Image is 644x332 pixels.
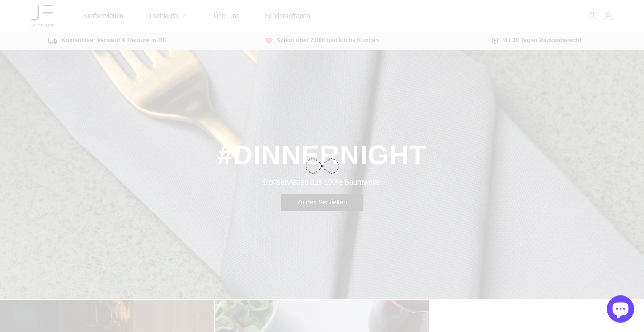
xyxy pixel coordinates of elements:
[149,12,179,20] span: Tischläufer
[492,36,581,44] span: Mit 30 Tagen Rückgaberecht
[262,178,382,186] p: Stoffservietten aus 100% Baumwolle.
[48,36,166,44] span: Kostenloser Versand & Retoure in DE
[83,12,123,20] span: Stoffservietten
[31,3,53,29] a: [DOMAIN_NAME]®
[604,295,637,325] inbox-online-store-chat: Onlineshop-Chat von Shopify
[265,36,379,44] span: Schon über 7.000 glückliche Kunden
[217,138,426,173] h1: #DINNERNIGHT
[281,194,363,211] button: Zu den Servietten
[214,12,240,20] span: Über uns
[265,12,310,20] span: Sonderanfragen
